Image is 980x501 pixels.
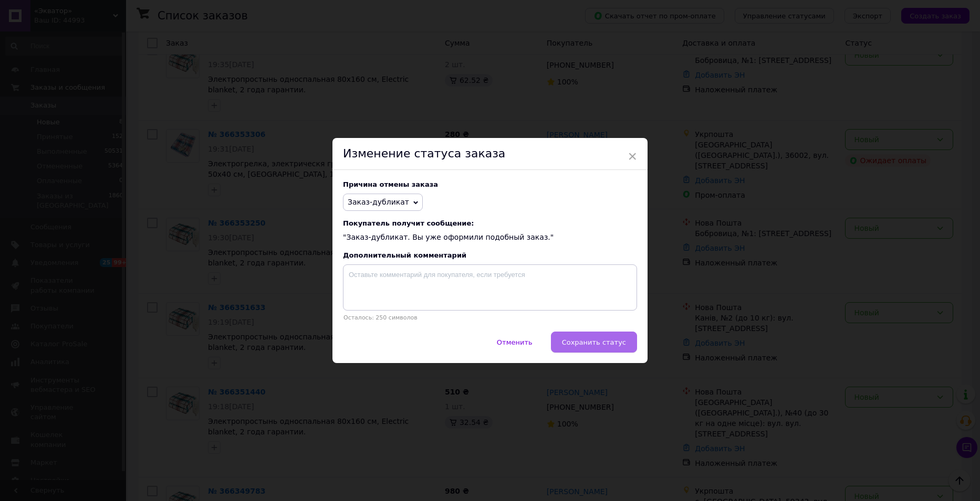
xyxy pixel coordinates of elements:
span: Сохранить статус [562,338,626,346]
p: Осталось: 250 символов [343,314,637,321]
div: Изменение статуса заказа [332,138,648,170]
span: × [628,147,637,165]
div: Причина отмены заказа [343,180,637,188]
span: Отменить [497,338,533,346]
span: Покупатель получит сообщение: [343,219,637,227]
span: Заказ-дубликат [348,198,409,206]
div: Дополнительный комментарий [343,251,637,259]
button: Отменить [486,332,544,353]
div: "Заказ-дубликат. Вы уже оформили подобный заказ." [343,219,637,243]
button: Сохранить статус [551,332,637,353]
